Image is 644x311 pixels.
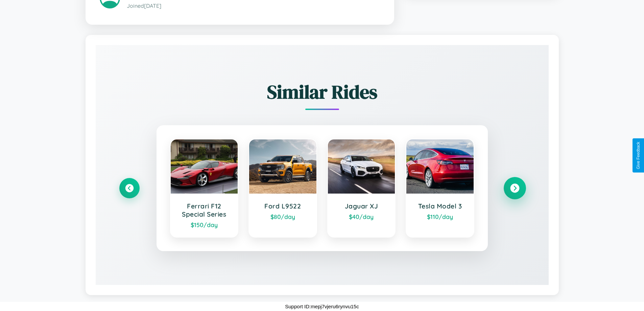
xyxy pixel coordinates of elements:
[406,139,474,238] a: Tesla Model 3$110/day
[327,139,396,238] a: Jaguar XJ$40/day
[413,202,467,210] h3: Tesla Model 3
[256,213,310,220] div: $ 80 /day
[413,213,467,220] div: $ 110 /day
[335,213,388,220] div: $ 40 /day
[170,139,239,238] a: Ferrari F12 Special Series$150/day
[119,79,525,105] h2: Similar Rides
[177,221,231,228] div: $ 150 /day
[177,202,231,218] h3: Ferrari F12 Special Series
[636,142,641,169] div: Give Feedback
[248,139,317,238] a: Ford L9522$80/day
[127,1,380,11] p: Joined [DATE]
[256,202,310,210] h3: Ford L9522
[285,302,359,311] p: Support ID: mepj7vjeru6rynvu15c
[335,202,388,210] h3: Jaguar XJ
